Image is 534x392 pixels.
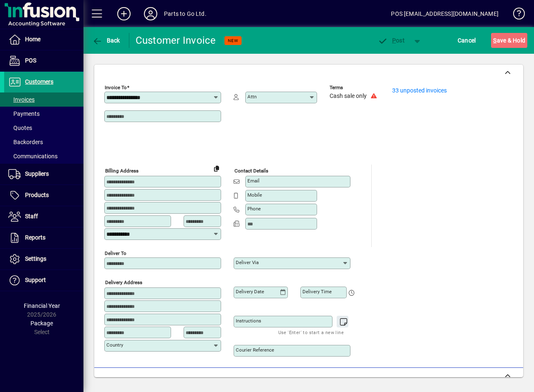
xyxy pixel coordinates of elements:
button: Back [90,33,122,48]
span: Cancel [458,34,476,47]
a: Payments [4,107,83,121]
button: Add [111,6,137,21]
span: Invoices [8,96,35,103]
span: Reports [25,234,45,241]
span: Package [30,320,53,327]
mat-label: Attn [247,94,257,100]
span: POS [25,57,36,64]
a: Home [4,29,83,50]
app-page-header-button: Back [83,33,129,48]
span: P [392,37,396,44]
span: Backorders [8,139,43,145]
mat-label: Email [247,178,259,184]
div: POS [EMAIL_ADDRESS][DOMAIN_NAME] [391,7,499,20]
mat-label: Mobile [247,192,262,198]
mat-label: Deliver via [236,260,259,265]
mat-label: Instructions [236,318,261,324]
a: Support [4,270,83,291]
span: Payments [8,110,40,117]
span: Support [25,277,46,283]
mat-label: Deliver To [105,250,126,256]
span: Suppliers [25,170,49,177]
button: Save & Hold [491,33,527,48]
mat-label: Courier Reference [236,347,274,353]
span: S [493,37,496,44]
button: Copy to Delivery address [210,162,223,175]
mat-label: Phone [247,206,261,212]
mat-label: Delivery time [302,289,332,295]
a: Invoices [4,92,83,107]
a: Communications [4,149,83,163]
span: Terms [330,85,380,90]
a: 33 unposted invoices [392,87,447,94]
span: Customers [25,78,53,85]
button: Profile [137,6,164,21]
button: Cancel [456,33,478,48]
a: Reports [4,227,83,248]
span: ost [378,37,405,44]
span: Home [25,36,40,42]
span: ave & Hold [493,34,525,47]
span: Staff [25,213,38,220]
a: Knowledge Base [507,2,524,29]
div: Parts to Go Ltd. [164,7,207,20]
a: Suppliers [4,164,83,185]
a: POS [4,50,83,71]
div: Customer Invoice [136,34,216,47]
span: Settings [25,255,46,262]
span: Communications [8,153,58,160]
a: Products [4,185,83,206]
button: Post [373,33,409,48]
span: NEW [228,38,238,43]
mat-label: Country [106,342,123,348]
a: Settings [4,249,83,270]
mat-label: Delivery date [236,289,264,295]
a: Staff [4,206,83,227]
span: Cash sale only [330,93,367,100]
span: Back [92,37,120,44]
mat-hint: Use 'Enter' to start a new line [278,327,344,337]
a: Backorders [4,135,83,149]
a: Quotes [4,121,83,135]
span: Financial Year [24,302,60,309]
span: Quotes [8,125,32,131]
span: Products [25,192,49,198]
mat-label: Invoice To [105,85,127,90]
